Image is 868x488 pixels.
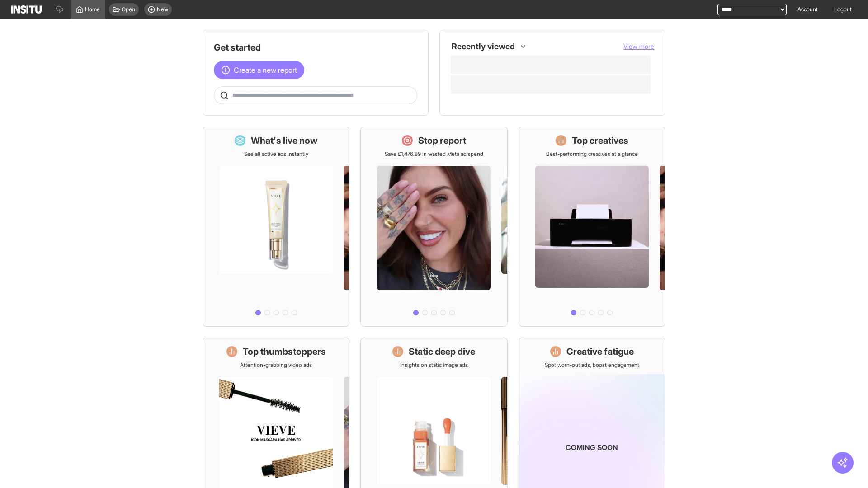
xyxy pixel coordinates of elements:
img: Logo [11,5,42,14]
h1: Static deep dive [409,345,475,358]
a: What's live nowSee all active ads instantly [203,127,349,327]
button: Create a new report [214,61,304,79]
a: Top creativesBest-performing creatives at a glance [519,127,665,327]
p: Insights on static image ads [400,361,468,369]
h1: Stop report [418,134,466,147]
h1: Top thumbstoppers [243,345,326,358]
p: Best-performing creatives at a glance [546,150,638,158]
span: View more [623,42,654,50]
p: Attention-grabbing video ads [240,361,312,369]
p: See all active ads instantly [244,150,308,158]
span: Open [122,6,135,13]
h1: What's live now [251,134,318,147]
span: Home [85,6,100,13]
button: View more [623,42,654,51]
h1: Top creatives [572,134,628,147]
span: New [157,6,168,13]
h1: Get started [214,41,417,54]
a: Stop reportSave £1,476.89 in wasted Meta ad spend [360,127,507,327]
p: Save £1,476.89 in wasted Meta ad spend [385,150,483,158]
span: Create a new report [234,65,297,75]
